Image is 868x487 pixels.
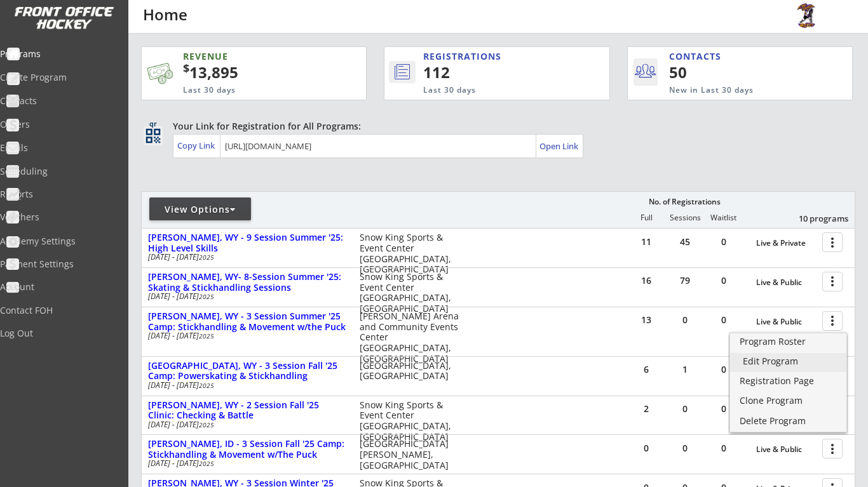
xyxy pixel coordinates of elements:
em: 2025 [199,292,214,301]
div: 112 [423,62,566,83]
em: 2025 [199,331,214,340]
div: Your Link for Registration for All Programs: [173,120,816,133]
div: Open Link [539,141,580,152]
div: REGISTRATIONS [423,50,553,63]
div: 50 [669,62,747,83]
div: Snow King Sports & Event Center [GEOGRAPHIC_DATA], [GEOGRAPHIC_DATA] [360,272,459,314]
div: 0 [705,365,743,374]
div: [DATE] - [DATE] [148,332,342,340]
div: 0 [666,404,704,413]
div: 0 [666,316,704,324]
div: New in Last 30 days [669,85,793,96]
div: [DATE] - [DATE] [148,293,342,300]
div: 0 [705,316,743,324]
div: [PERSON_NAME], WY - 9 Session Summer '25: High Level Skills [148,232,346,254]
div: REVENUE [183,50,309,63]
div: qr [145,120,160,128]
div: Sessions [666,213,704,222]
button: more_vert [822,272,843,291]
div: Last 30 days [183,85,309,96]
button: more_vert [822,439,843,458]
div: Snow King Sports & Event Center [GEOGRAPHIC_DATA], [GEOGRAPHIC_DATA] [360,400,459,443]
div: 2 [627,404,665,413]
div: Delete Program [740,417,837,425]
div: 6 [627,365,665,374]
div: Last 30 days [423,85,557,96]
div: 79 [666,276,704,285]
div: [GEOGRAPHIC_DATA] [PERSON_NAME], [GEOGRAPHIC_DATA] [360,439,459,470]
em: 2025 [199,459,214,468]
div: 11 [627,237,665,246]
div: Clone Program [740,396,837,405]
div: [PERSON_NAME], WY - 3 Session Summer '25 Camp: Stickhandling & Movement w/the Puck [148,311,346,333]
div: Registration Page [740,377,837,385]
a: Program Roster [730,333,846,352]
div: 13 [627,316,665,324]
div: Live & Public [756,317,816,326]
div: Copy Link [177,140,217,151]
button: more_vert [822,311,843,331]
div: [GEOGRAPHIC_DATA], WY - 3 Session Fall '25 Camp: Powerskating & Stickhandling [148,361,346,382]
a: Edit Program [730,353,846,372]
em: 2025 [199,381,214,390]
div: 0 [627,444,665,453]
div: [DATE] - [DATE] [148,421,342,429]
em: 2025 [199,420,214,429]
div: [DATE] - [DATE] [148,382,342,389]
div: [GEOGRAPHIC_DATA], [GEOGRAPHIC_DATA] [360,361,459,382]
div: [PERSON_NAME], WY- 8-Session Summer '25: Skating & Stickhandling Sessions [148,272,346,293]
div: 45 [666,237,704,246]
div: 10 programs [782,213,848,224]
button: qr_code [144,126,163,145]
em: 2025 [199,253,214,262]
a: Open Link [539,137,580,155]
div: [PERSON_NAME], ID - 3 Session Fall '25 Camp: Stickhandling & Movement w/The Puck [148,439,346,460]
div: 0 [705,404,743,413]
div: Program Roster [740,337,837,346]
a: Registration Page [730,373,846,392]
div: [DATE] - [DATE] [148,460,342,467]
div: 0 [705,444,743,453]
div: Live & Private [756,239,816,248]
div: 16 [627,276,665,285]
div: 0 [705,276,743,285]
div: Live & Public [756,445,816,454]
div: No. of Registrations [645,197,724,206]
div: 13,895 [183,62,326,83]
div: CONTACTS [669,50,727,63]
div: [PERSON_NAME] Arena and Community Events Center [GEOGRAPHIC_DATA], [GEOGRAPHIC_DATA] [360,311,459,364]
div: 1 [666,365,704,374]
sup: $ [183,60,189,76]
div: 0 [666,444,704,453]
div: Waitlist [704,213,742,222]
div: Edit Program [743,357,834,366]
div: 0 [705,237,743,246]
div: Full [627,213,665,222]
div: [DATE] - [DATE] [148,253,342,261]
div: View Options [149,203,251,216]
div: Live & Public [756,278,816,287]
div: Snow King Sports & Event Center [GEOGRAPHIC_DATA], [GEOGRAPHIC_DATA] [360,232,459,275]
div: [PERSON_NAME], WY - 2 Session Fall '25 Clinic: Checking & Battle [148,400,346,422]
button: more_vert [822,232,843,252]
